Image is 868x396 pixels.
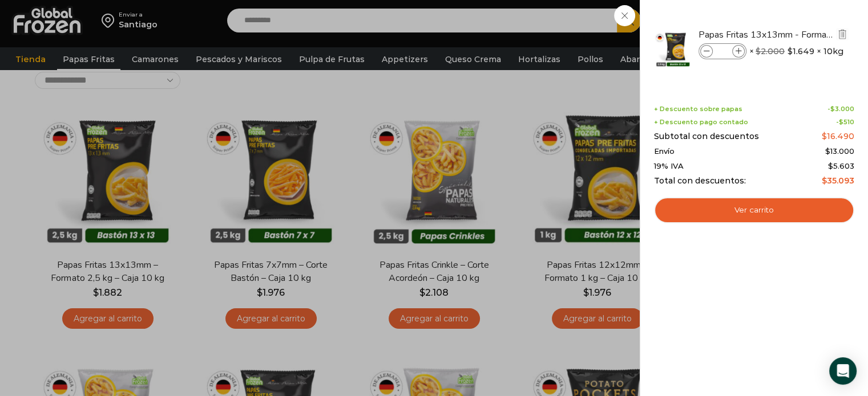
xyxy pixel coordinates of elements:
bdi: 16.490 [822,131,854,141]
span: Total con descuentos: [654,176,746,186]
span: $ [839,118,843,126]
span: $ [825,146,830,156]
span: - [827,105,854,113]
a: Ver carrito [654,197,854,223]
bdi: 510 [839,118,854,126]
bdi: 3.000 [830,105,854,113]
bdi: 1.649 [788,46,814,57]
span: 5.603 [828,161,854,170]
div: Open Intercom Messenger [829,357,857,385]
span: $ [822,175,827,186]
a: Eliminar Papas Fritas 13x13mm - Formato 2,5 kg - Caja 10 kg del carrito [836,28,849,42]
img: Eliminar Papas Fritas 13x13mm - Formato 2,5 kg - Caja 10 kg del carrito [837,29,847,39]
span: $ [828,161,833,170]
input: Product quantity [714,45,731,58]
a: Papas Fritas 13x13mm - Formato 2,5 kg - Caja 10 kg [699,28,834,41]
span: - [836,119,854,126]
span: $ [822,131,827,141]
span: + Descuento pago contado [654,119,748,126]
span: + Descuento sobre papas [654,105,742,113]
span: Envío [654,147,675,156]
bdi: 2.000 [756,46,785,56]
bdi: 13.000 [825,146,854,156]
span: $ [830,105,835,113]
span: × × 10kg [749,43,843,59]
span: $ [756,46,761,56]
span: Subtotal con descuentos [654,132,759,141]
bdi: 35.093 [822,175,854,186]
span: 19% IVA [654,162,684,171]
span: $ [788,46,793,57]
